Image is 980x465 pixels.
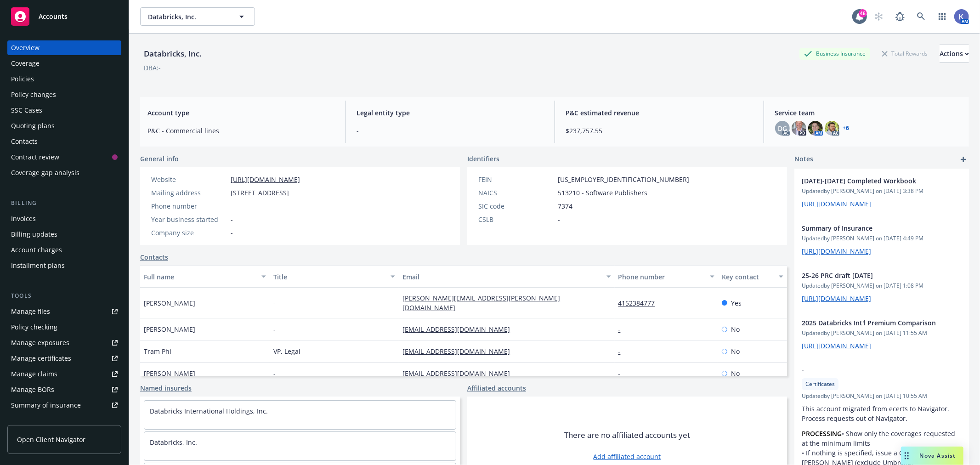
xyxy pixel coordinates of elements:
[618,325,628,334] a: -
[402,294,560,312] a: [PERSON_NAME][EMAIL_ADDRESS][PERSON_NAME][DOMAIN_NAME]
[11,40,40,55] div: Overview
[7,320,121,335] a: Policy checking
[357,108,543,118] span: Legal entity type
[566,126,753,136] span: $237,757.55
[802,199,871,208] a: [URL][DOMAIN_NAME]
[859,9,867,17] div: 46
[11,367,57,381] div: Manage claims
[7,134,121,149] a: Contacts
[802,271,938,280] span: 25-26 PRC draft [DATE]
[151,228,227,238] div: Company size
[7,56,121,71] a: Coverage
[467,383,526,393] a: Affiliated accounts
[878,48,932,59] div: Total Rewards
[11,227,57,242] div: Billing updates
[920,452,956,459] span: Nova Assist
[231,201,233,211] span: -
[7,304,121,319] a: Manage files
[11,335,69,350] div: Manage exposures
[11,72,34,86] div: Policies
[140,383,192,393] a: Named insureds
[478,188,554,198] div: NAICS
[794,169,969,216] div: [DATE]-[DATE] Completed WorkbookUpdatedby [PERSON_NAME] on [DATE] 3:38 PM[URL][DOMAIN_NAME]
[148,12,227,22] span: Databricks, Inc.
[7,72,121,86] a: Policies
[151,201,227,211] div: Phone number
[566,108,753,118] span: P&C estimated revenue
[11,165,79,180] div: Coverage gap analysis
[802,365,938,375] span: -
[231,188,289,198] span: [STREET_ADDRESS]
[151,188,227,198] div: Mailing address
[7,227,121,242] a: Billing updates
[11,258,65,273] div: Installment plans
[144,324,195,334] span: [PERSON_NAME]
[901,447,912,465] div: Drag to move
[558,215,560,224] span: -
[11,103,42,118] div: SSC Cases
[802,282,962,290] span: Updated by [PERSON_NAME] on [DATE] 1:08 PM
[558,175,689,184] span: [US_EMPLOYER_IDENTIFICATION_NUMBER]
[11,243,62,257] div: Account charges
[805,380,835,388] span: Certificates
[140,154,179,164] span: General info
[731,346,740,356] span: No
[7,165,121,180] a: Coverage gap analysis
[731,369,740,378] span: No
[940,45,969,63] button: Actions
[933,7,952,26] a: Switch app
[150,438,197,447] a: Databricks, Inc.
[7,367,121,381] a: Manage claims
[731,324,740,334] span: No
[775,108,962,118] span: Service team
[794,154,813,165] span: Notes
[478,215,554,224] div: CSLB
[7,119,121,133] a: Quoting plans
[140,252,168,262] a: Contacts
[273,298,276,308] span: -
[802,234,962,243] span: Updated by [PERSON_NAME] on [DATE] 4:49 PM
[11,150,59,164] div: Contract review
[808,121,823,136] img: photo
[7,382,121,397] a: Manage BORs
[7,243,121,257] a: Account charges
[402,272,600,282] div: Email
[151,215,227,224] div: Year business started
[11,56,40,71] div: Coverage
[718,266,787,288] button: Key contact
[144,369,195,378] span: [PERSON_NAME]
[11,351,71,366] div: Manage certificates
[478,175,554,184] div: FEIN
[802,341,871,350] a: [URL][DOMAIN_NAME]
[17,435,85,444] span: Open Client Navigator
[144,346,171,356] span: Tram Phi
[794,311,969,358] div: 2025 Databricks Int'l Premium ComparisonUpdatedby [PERSON_NAME] on [DATE] 11:55 AM[URL][DOMAIN_NAME]
[802,392,962,400] span: Updated by [PERSON_NAME] on [DATE] 10:55 AM
[618,299,663,307] a: 4152384777
[558,188,647,198] span: 513210 - Software Publishers
[478,201,554,211] div: SIC code
[147,108,334,118] span: Account type
[940,45,969,62] div: Actions
[270,266,399,288] button: Title
[11,304,50,319] div: Manage files
[802,187,962,195] span: Updated by [PERSON_NAME] on [DATE] 3:38 PM
[7,335,121,350] a: Manage exposures
[954,9,969,24] img: photo
[7,40,121,55] a: Overview
[594,452,661,461] a: Add affiliated account
[7,211,121,226] a: Invoices
[144,272,256,282] div: Full name
[799,48,870,59] div: Business Insurance
[558,201,572,211] span: 7374
[402,325,517,334] a: [EMAIL_ADDRESS][DOMAIN_NAME]
[7,291,121,301] div: Tools
[615,266,718,288] button: Phone number
[843,125,850,131] a: +6
[150,407,268,415] a: Databricks International Holdings, Inc.
[901,447,963,465] button: Nova Assist
[273,324,276,334] span: -
[11,134,38,149] div: Contacts
[140,7,255,26] button: Databricks, Inc.
[467,154,499,164] span: Identifiers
